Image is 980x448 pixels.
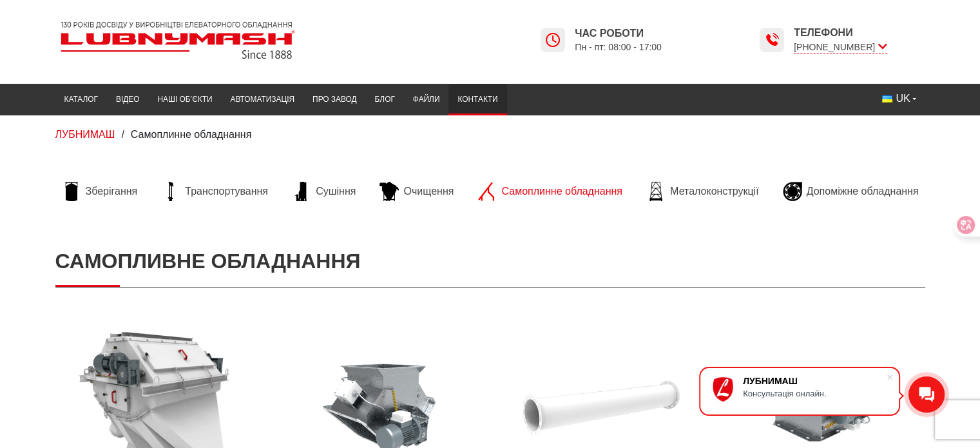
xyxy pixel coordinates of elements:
[896,92,910,106] span: UK
[131,129,251,140] span: Самоплинне обладнання
[121,129,124,140] span: /
[501,184,622,199] span: Самоплинне обладнання
[794,41,887,54] span: [PHONE_NUMBER]
[448,87,506,112] a: Контакти
[148,87,221,112] a: Наші об’єкти
[185,184,268,199] span: Транспортування
[55,182,144,201] a: Зберігання
[55,16,300,64] img: Lubnymash
[670,184,758,199] span: Металоконструкції
[794,26,887,40] span: Телефони
[575,41,662,54] span: Пн - пт: 08:00 - 17:00
[86,184,138,199] span: Зберігання
[471,182,628,201] a: Самоплинне обладнання
[316,184,356,199] span: Сушіння
[107,87,148,112] a: Відео
[285,182,362,201] a: Сушіння
[545,32,561,48] img: Lubnymash time icon
[743,376,886,386] div: ЛУБНИМАШ
[640,182,765,201] a: Металоконструкції
[743,389,886,398] div: Консультація онлайн.
[303,87,365,112] a: Про завод
[776,182,925,201] a: Допоміжне обладнання
[807,184,919,199] span: Допоміжне обладнання
[882,95,892,102] img: Українська
[403,184,454,199] span: Очищення
[365,87,403,112] a: Блог
[155,182,274,201] a: Транспортування
[55,129,115,140] a: ЛУБНИМАШ
[55,236,925,287] h1: Самопливне обладнання
[873,87,925,110] button: UK
[55,87,107,112] a: Каталог
[764,32,780,48] img: Lubnymash time icon
[373,182,460,201] a: Очищення
[221,87,303,112] a: Автоматизація
[575,26,662,41] span: Час роботи
[404,87,449,112] a: Файли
